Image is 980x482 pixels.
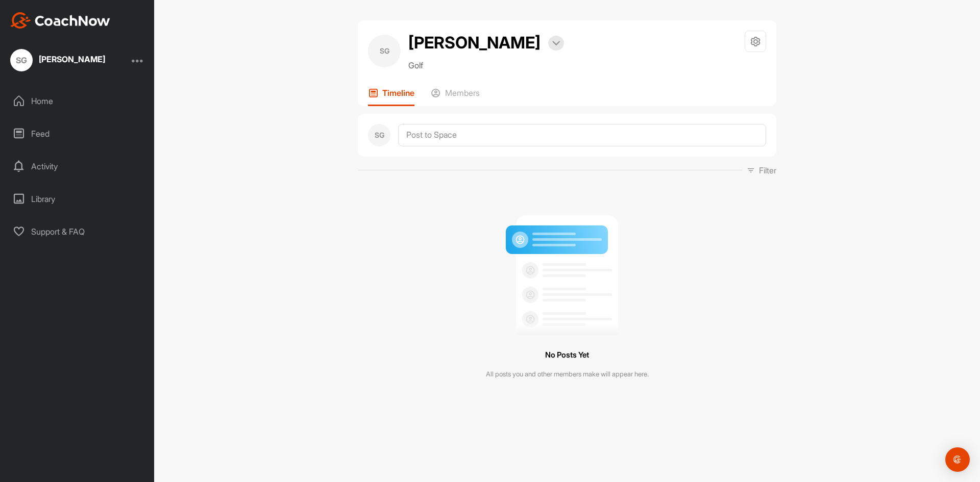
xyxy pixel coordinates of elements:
div: Activity [6,154,150,179]
div: Support & FAQ [6,219,150,244]
h2: [PERSON_NAME] [408,31,541,55]
p: All posts you and other members make will appear here. [486,369,649,379]
p: Members [445,88,480,98]
div: Feed [6,121,150,146]
div: SG [368,35,401,67]
div: SG [10,49,33,71]
div: Home [6,88,150,114]
h3: No Posts Yet [545,348,589,362]
p: Timeline [382,88,414,98]
p: Golf [408,59,564,71]
div: SG [368,124,390,146]
div: Library [6,186,150,212]
img: CoachNow [10,12,110,29]
p: Filter [759,164,776,176]
img: arrow-down [552,41,560,46]
div: Open Intercom Messenger [945,447,970,472]
div: [PERSON_NAME] [39,55,105,63]
img: null result [503,207,631,335]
